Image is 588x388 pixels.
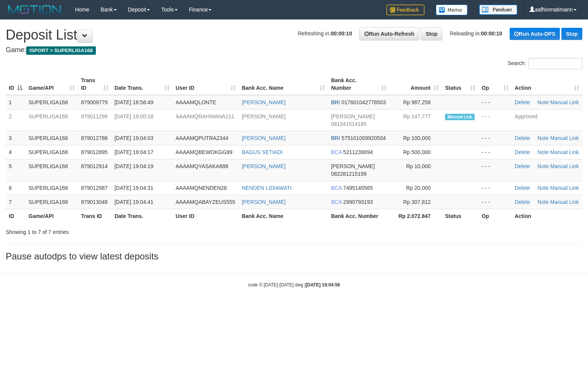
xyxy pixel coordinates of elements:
[537,185,549,191] a: Note
[331,171,366,177] span: Copy 082281215199 to clipboard
[173,209,239,223] th: User ID
[342,135,386,141] span: Copy 575101009920504 to clipboard
[25,95,78,110] td: SUPERLIGA168
[343,199,373,205] span: Copy 2990793193 to clipboard
[331,99,340,105] span: BRI
[403,113,431,119] span: Rp 147,777
[403,135,431,141] span: Rp 100,000
[537,149,549,155] a: Note
[550,185,579,191] a: Manual Link
[561,28,582,40] a: Stop
[25,145,78,159] td: SUPERLIGA168
[515,149,530,155] a: Delete
[445,114,474,120] span: Manually Linked
[343,149,373,155] span: Copy 5211239094 to clipboard
[114,149,153,155] span: [DATE] 19:04:17
[114,199,153,205] span: [DATE] 19:04:41
[6,46,582,54] h4: Game:
[242,185,292,191] a: NENDEN LIDIAWATI
[81,149,108,155] span: 879012895
[81,163,108,169] span: 879012914
[515,185,530,191] a: Delete
[25,209,78,223] th: Game/API
[114,99,153,105] span: [DATE] 18:56:49
[478,181,512,195] td: - - -
[331,199,342,205] span: BCA
[25,159,78,181] td: SUPERLIGA168
[478,159,512,181] td: - - -
[515,99,530,105] a: Delete
[176,99,216,105] span: AAAAMQLONTE
[403,199,431,205] span: Rp 307,812
[478,145,512,159] td: - - -
[328,73,389,95] th: Bank Acc. Number: activate to sort column ascending
[81,185,108,191] span: 879012987
[403,149,431,155] span: Rp 500,000
[550,149,579,155] a: Manual Link
[176,185,227,191] span: AAAAMQNENDEN26
[515,135,530,141] a: Delete
[81,135,108,141] span: 879012786
[176,149,232,155] span: AAAAMQBEWOKGG99
[478,195,512,209] td: - - -
[421,27,442,40] a: Stop
[6,95,25,110] td: 1
[173,73,239,95] th: User ID: activate to sort column ascending
[406,185,431,191] span: Rp 20,000
[550,199,579,205] a: Manual Link
[389,209,442,223] th: Rp 2.072.847
[537,135,549,141] a: Note
[25,131,78,145] td: SUPERLIGA168
[6,181,25,195] td: 6
[450,30,502,37] span: Reloading in:
[331,163,375,169] span: [PERSON_NAME]
[78,73,111,95] th: Trans ID: activate to sort column ascending
[359,27,419,40] a: Run Auto-Refresh
[25,109,78,131] td: SUPERLIGA168
[6,225,239,236] div: Showing 1 to 7 of 7 entries
[242,199,286,205] a: [PERSON_NAME]
[508,58,582,69] label: Search:
[25,73,78,95] th: Game/API: activate to sort column ascending
[478,209,512,223] th: Op
[6,109,25,131] td: 2
[239,73,328,95] th: Bank Acc. Name: activate to sort column ascending
[342,99,386,105] span: Copy 017601042778503 to clipboard
[328,209,389,223] th: Bank Acc. Number
[114,135,153,141] span: [DATE] 19:04:03
[331,135,340,141] span: BRI
[242,99,286,105] a: [PERSON_NAME]
[478,95,512,110] td: - - -
[510,28,560,40] a: Run Auto-DPS
[512,73,582,95] th: Action: activate to sort column ascending
[242,113,286,119] a: [PERSON_NAME]
[6,131,25,145] td: 3
[306,282,340,288] strong: [DATE] 19:04:56
[528,58,582,69] input: Search:
[176,163,228,169] span: AAAAMQYASAKA888
[436,5,468,15] img: Button%20Memo.svg
[81,99,108,105] span: 879009779
[442,73,478,95] th: Status: activate to sort column ascending
[298,30,352,37] span: Refreshing in:
[176,135,229,141] span: AAAAMQPUTRA2344
[442,209,478,223] th: Status
[550,99,579,105] a: Manual Link
[478,131,512,145] td: - - -
[25,181,78,195] td: SUPERLIGA168
[331,149,342,155] span: BCA
[512,209,582,223] th: Action
[550,135,579,141] a: Manual Link
[6,145,25,159] td: 4
[6,73,25,95] th: ID: activate to sort column descending
[176,113,234,119] span: AAAAMQRAHWANA111
[479,5,517,15] img: panduan.png
[389,73,442,95] th: Amount: activate to sort column ascending
[343,185,373,191] span: Copy 7495145565 to clipboard
[81,199,108,205] span: 879013048
[6,4,64,15] img: MOTION_logo.png
[478,73,512,95] th: Op: activate to sort column ascending
[331,121,366,127] span: Copy 081341514185 to clipboard
[481,30,502,37] strong: 00:00:10
[515,163,530,169] a: Delete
